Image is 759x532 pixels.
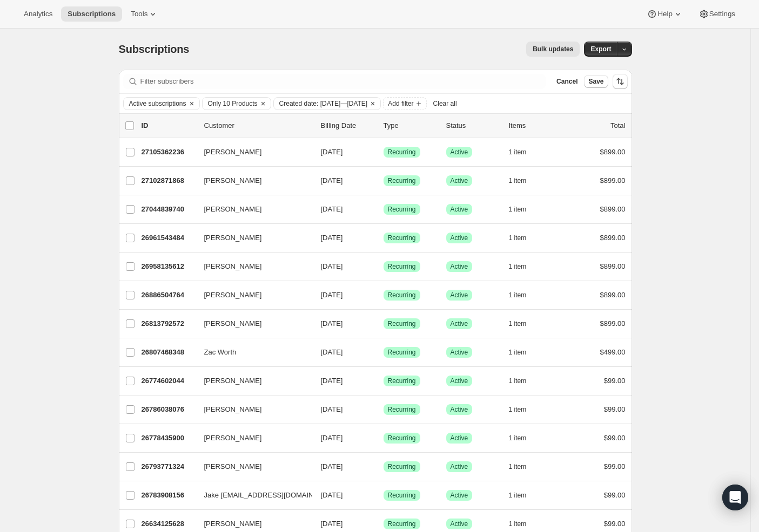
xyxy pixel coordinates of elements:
span: Analytics [24,10,52,18]
span: 1 item [509,319,527,328]
span: [DATE] [321,262,343,270]
span: 1 item [509,348,527,357]
span: Recurring [388,434,416,442]
span: 1 item [509,377,527,385]
button: Save [584,75,608,88]
span: Recurring [388,491,416,500]
span: 1 item [509,262,527,271]
span: [PERSON_NAME] [204,204,262,215]
button: Cancel [552,75,582,88]
span: Add filter [388,99,413,108]
div: Items [509,120,563,131]
p: 27105362236 [142,147,196,158]
p: Customer [204,120,312,131]
span: [DATE] [321,319,343,328]
button: Bulk updates [526,42,580,57]
button: [PERSON_NAME] [198,372,306,390]
button: Created date: Aug 1, 2025—Aug 31, 2025 [274,98,368,110]
span: Active [451,291,468,299]
button: [PERSON_NAME] [198,144,306,161]
button: Jake [EMAIL_ADDRESS][DOMAIN_NAME] [198,487,306,504]
span: Created date: [DATE]—[DATE] [279,99,368,108]
button: [PERSON_NAME] [198,315,306,332]
span: [DATE] [321,434,343,442]
button: Sort the results [613,74,628,89]
span: Recurring [388,291,416,299]
button: 1 item [509,259,539,274]
span: Recurring [388,319,416,328]
span: [DATE] [321,405,343,413]
button: Active subscriptions [124,98,186,110]
div: Type [384,120,438,131]
span: $99.00 [604,405,626,413]
button: [PERSON_NAME] [198,201,306,218]
span: Bulk updates [533,45,573,53]
span: Active [451,462,468,471]
button: 1 item [509,173,539,188]
button: [PERSON_NAME] [198,258,306,275]
button: 1 item [509,202,539,217]
p: 26778435900 [142,433,196,444]
button: Clear [367,98,378,110]
div: 26783908156Jake [EMAIL_ADDRESS][DOMAIN_NAME][DATE]SuccessRecurringSuccessActive1 item$99.00 [142,488,626,503]
button: 1 item [509,516,539,531]
button: Settings [692,6,742,22]
p: Total [610,120,625,131]
span: Recurring [388,176,416,185]
span: [PERSON_NAME] [204,404,262,415]
div: 26813792572[PERSON_NAME][DATE]SuccessRecurringSuccessActive1 item$899.00 [142,316,626,331]
div: 27044839740[PERSON_NAME][DATE]SuccessRecurringSuccessActive1 item$899.00 [142,202,626,217]
button: Clear all [429,97,461,110]
button: 1 item [509,345,539,360]
span: Subscriptions [68,10,116,18]
span: [PERSON_NAME] [204,147,262,158]
span: Cancel [556,77,577,86]
p: ID [142,120,196,131]
span: [PERSON_NAME] [204,318,262,329]
span: [DATE] [321,462,343,470]
span: $899.00 [600,234,626,242]
span: [DATE] [321,377,343,385]
div: 26961543484[PERSON_NAME][DATE]SuccessRecurringSuccessActive1 item$899.00 [142,230,626,245]
button: Zac Worth [198,344,306,361]
button: [PERSON_NAME] [198,229,306,247]
button: Subscriptions [61,6,122,22]
span: Active [451,234,468,242]
p: 26774602044 [142,376,196,386]
span: Recurring [388,348,416,357]
span: Tools [131,10,147,18]
button: Export [584,42,617,57]
button: [PERSON_NAME] [198,287,306,304]
span: Active [451,319,468,328]
span: Active [451,434,468,442]
span: $99.00 [604,462,626,470]
span: 1 item [509,462,527,471]
span: Subscriptions [119,43,190,55]
span: Clear all [433,99,457,108]
span: $899.00 [600,319,626,328]
p: 26958135612 [142,261,196,272]
button: 1 item [509,373,539,388]
span: [DATE] [321,234,343,242]
span: 1 item [509,176,527,185]
button: Clear [258,98,268,110]
input: Filter subscribers [140,74,546,89]
p: 26793771324 [142,461,196,472]
p: 26886504764 [142,290,196,301]
span: [DATE] [321,176,343,185]
div: 26634125628[PERSON_NAME][DATE]SuccessRecurringSuccessActive1 item$99.00 [142,516,626,531]
span: $99.00 [604,434,626,442]
span: $99.00 [604,491,626,499]
span: 1 item [509,434,527,442]
div: IDCustomerBilling DateTypeStatusItemsTotal [142,120,626,131]
div: 26786038076[PERSON_NAME][DATE]SuccessRecurringSuccessActive1 item$99.00 [142,402,626,417]
div: 26958135612[PERSON_NAME][DATE]SuccessRecurringSuccessActive1 item$899.00 [142,259,626,274]
span: [PERSON_NAME] [204,461,262,472]
div: 26807468348Zac Worth[DATE]SuccessRecurringSuccessActive1 item$499.00 [142,345,626,360]
span: $499.00 [600,348,626,356]
p: Billing Date [321,120,375,131]
span: [PERSON_NAME] [204,175,262,186]
span: Help [657,10,672,18]
div: 26774602044[PERSON_NAME][DATE]SuccessRecurringSuccessActive1 item$99.00 [142,373,626,388]
div: 26793771324[PERSON_NAME][DATE]SuccessRecurringSuccessActive1 item$99.00 [142,459,626,474]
